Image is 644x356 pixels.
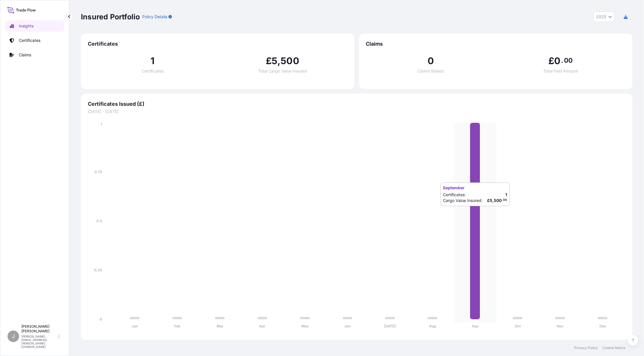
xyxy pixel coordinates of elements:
tspan: 0.75 [94,170,102,174]
tspan: 1 [101,122,102,126]
tspan: [DATE] [384,324,396,329]
tspan: Oct [515,324,521,329]
p: Policy Details [142,14,167,20]
tspan: Apr [259,324,266,329]
span: Total Paid Amount [543,69,578,73]
span: 500 [281,56,299,66]
span: 00 [564,58,573,63]
span: £ [548,56,554,66]
span: 1 [151,56,155,66]
a: Privacy Policy [574,346,598,350]
span: Certificates [142,69,164,73]
p: [PERSON_NAME] [PERSON_NAME] [21,324,57,333]
span: J [12,333,15,339]
p: Insured Portfolio [81,12,140,21]
tspan: Dec [600,324,606,329]
tspan: May [301,324,309,329]
tspan: Sep [472,324,478,329]
p: Insights [19,23,34,29]
p: Claims [19,52,31,58]
span: Certificates Issued (£) [88,101,626,107]
tspan: 0.25 [94,268,102,272]
tspan: Mar [217,324,223,329]
tspan: Aug [429,324,436,329]
span: 0 [554,56,561,66]
a: Insights [5,20,64,32]
span: 0 [428,56,434,66]
span: 2025 [596,14,606,20]
span: , [277,56,281,66]
p: [PERSON_NAME][EMAIL_ADDRESS][PERSON_NAME][DOMAIN_NAME] [21,335,57,348]
tspan: Nov [557,324,564,329]
tspan: 0 [100,317,102,321]
tspan: 0.5 [96,219,102,223]
button: Year Selector [593,12,615,22]
span: Claims Raised [418,69,444,73]
span: 5 [272,56,277,66]
tspan: Jun [344,324,350,329]
tspan: Feb [174,324,181,329]
p: Certificates [19,38,40,43]
span: [DATE] - [DATE] [88,109,626,114]
span: Total Cargo Value Insured [258,69,307,73]
span: Certificates [88,40,348,47]
a: Claims [5,49,64,61]
span: £ [266,56,272,66]
span: Claims [366,40,626,47]
tspan: Jan [132,324,138,329]
a: Certificates [5,35,64,46]
span: . [561,58,563,63]
a: Cookie Notice [602,346,626,350]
